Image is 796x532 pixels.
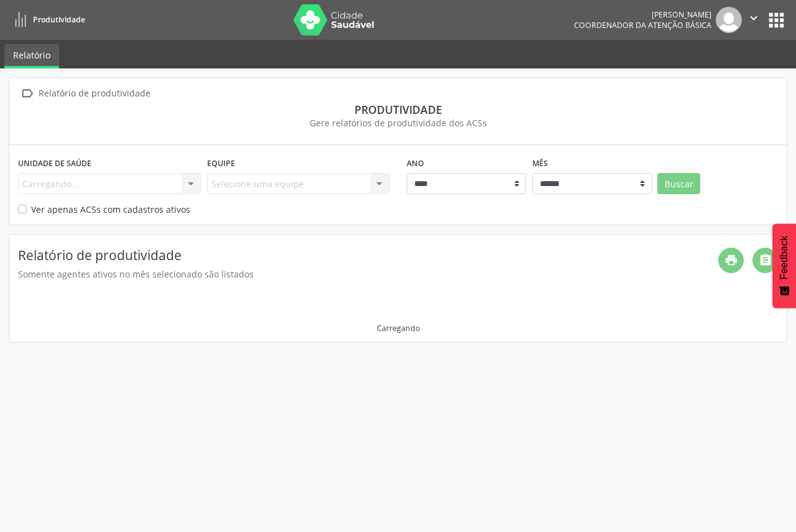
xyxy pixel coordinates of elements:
[657,173,700,194] button: Buscar
[574,20,711,30] span: Coordenador da Atenção Básica
[18,85,152,103] a:  Relatório de produtividade
[18,103,778,116] div: Produtividade
[766,9,787,31] button: apps
[407,154,424,173] label: Ano
[31,203,190,216] label: Ver apenas ACSs com cadastros ativos
[18,268,718,281] div: Somente agentes ativos no mês selecionado são listados
[9,9,85,30] a: Produtividade
[18,248,718,263] h4: Relatório de produtividade
[33,14,85,25] span: Produtividade
[36,85,152,103] div: Relatório de produtividade
[716,7,742,33] img: img
[574,9,711,20] div: [PERSON_NAME]
[772,223,796,308] button: Feedback - Mostrar pesquisa
[4,44,59,68] a: Relatório
[18,154,91,173] label: Unidade de saúde
[18,116,778,129] div: Gere relatórios de produtividade dos ACSs
[779,236,790,279] span: Feedback
[207,154,235,173] label: Equipe
[742,7,766,33] button: 
[18,85,36,103] i: 
[532,154,548,173] label: Mês
[747,11,761,25] i: 
[377,323,420,334] div: Carregando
